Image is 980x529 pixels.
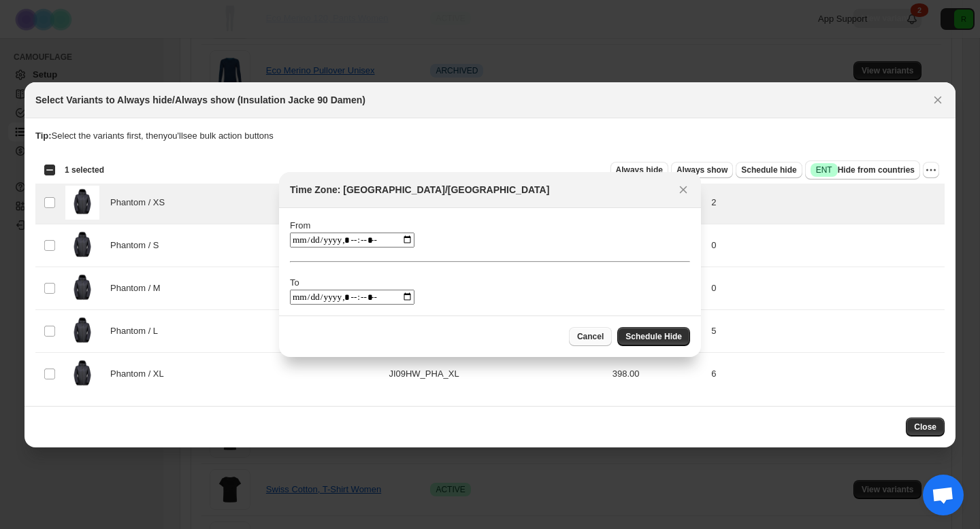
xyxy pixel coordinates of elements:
span: Always hide [616,165,663,175]
span: Phantom / S [110,239,166,252]
td: 0 [707,267,945,309]
div: Chat öffnen [923,475,964,515]
label: To [290,277,299,288]
span: Hide from countries [811,163,915,177]
td: 5 [707,309,945,352]
span: Always show [676,165,728,175]
span: Cancel [577,331,604,342]
img: JI09HW-FRONT.jpg [65,186,99,220]
button: Close [928,90,947,109]
img: JI09HW-FRONT.jpg [65,357,99,391]
strong: Tip: [35,131,52,141]
button: Schedule hide [736,162,802,178]
button: Close [674,180,693,199]
label: From [290,220,310,231]
span: ENT [816,165,832,175]
span: Phantom / M [110,281,168,295]
h2: Select Variants to Always hide/Always show (Insulation Jacke 90 Damen) [35,93,365,107]
h2: Time Zone: [GEOGRAPHIC_DATA]/[GEOGRAPHIC_DATA] [290,183,549,197]
button: Always show [671,162,733,178]
button: Always hide [610,162,668,178]
button: SuccessENTHide from countries [805,160,920,180]
img: JI09HW-FRONT.jpg [65,228,99,262]
span: Phantom / L [110,324,165,338]
span: Schedule hide [741,165,796,175]
span: Phantom / XL [110,367,171,381]
td: 6 [707,352,945,395]
td: 2 [707,181,945,224]
span: 1 selected [65,165,104,175]
button: More actions [923,162,939,178]
img: JI09HW-FRONT.jpg [65,271,99,305]
img: JI09HW-FRONT.jpg [65,314,99,348]
button: Schedule Hide [617,327,690,346]
button: Cancel [569,327,612,346]
button: Close [906,417,945,437]
td: 0 [707,224,945,267]
span: Phantom / XS [110,196,172,209]
td: JI09HW_PHA_XL [385,352,608,395]
span: Close [914,422,936,432]
td: 398.00 [608,352,708,395]
span: Schedule Hide [625,331,682,342]
p: Select the variants first, then you'll see bulk action buttons [35,129,945,143]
